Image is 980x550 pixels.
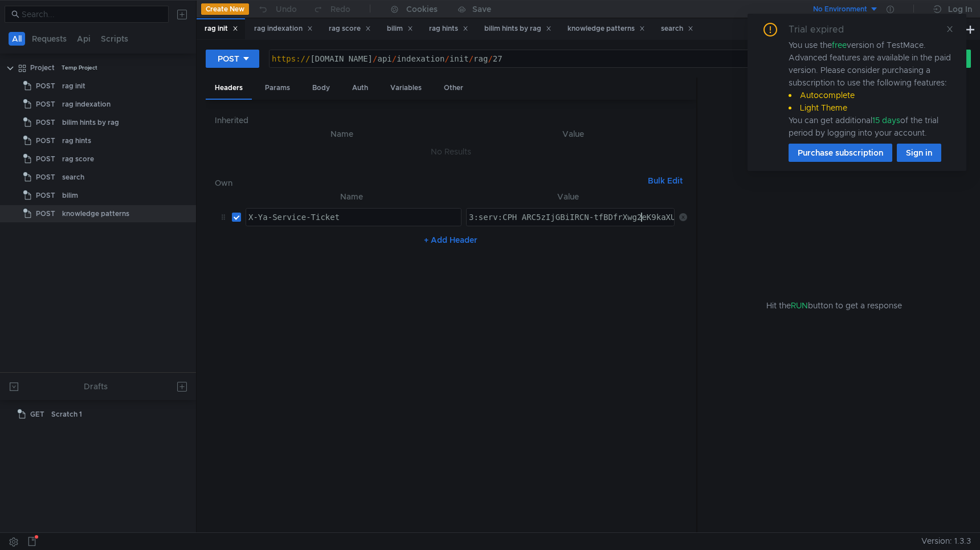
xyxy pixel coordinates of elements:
[872,115,900,125] span: 15 days
[254,23,313,35] div: rag indexation
[62,205,129,222] div: knowledge patterns
[36,132,55,149] span: POST
[62,78,85,95] div: rag init
[241,190,462,203] th: Name
[62,132,91,149] div: rag hints
[36,78,55,95] span: POST
[36,169,55,186] span: POST
[435,78,472,99] div: Other
[9,32,25,46] button: All
[791,300,808,311] span: RUN
[460,127,687,141] th: Value
[948,2,972,16] div: Log In
[215,113,687,127] h6: Inherited
[484,23,552,35] div: bilim hints by rag
[343,78,377,99] div: Auth
[36,187,55,204] span: POST
[789,23,857,36] div: Trial expired
[62,169,84,186] div: search
[897,144,941,162] button: Sign in
[305,1,358,18] button: Redo
[201,3,249,15] button: Create New
[789,114,953,139] div: You can get additional of the trial period by logging into your account.
[249,1,305,18] button: Undo
[789,89,953,101] li: Autocomplete
[215,176,643,190] h6: Own
[22,8,162,21] input: Search...
[832,40,847,50] span: free
[73,32,94,46] button: Api
[330,2,350,16] div: Redo
[789,144,892,162] button: Purchase subscription
[62,150,94,168] div: rag score
[62,96,111,113] div: rag indexation
[36,150,55,168] span: POST
[813,4,867,15] div: No Environment
[419,233,482,247] button: + Add Header
[431,146,471,157] nz-embed-empty: No Results
[28,32,70,46] button: Requests
[218,52,239,65] div: POST
[567,23,645,35] div: knowledge patterns
[205,23,238,35] div: rag init
[36,205,55,222] span: POST
[224,127,460,141] th: Name
[462,190,675,203] th: Value
[789,101,953,114] li: Light Theme
[97,32,132,46] button: Scripts
[36,96,55,113] span: POST
[303,78,339,99] div: Body
[36,114,55,131] span: POST
[643,174,687,188] button: Bulk Edit
[206,50,259,68] button: POST
[62,187,78,204] div: bilim
[406,2,438,16] div: Cookies
[62,114,119,131] div: bilim hints by rag
[84,380,108,393] div: Drafts
[329,23,371,35] div: rag score
[766,299,902,312] span: Hit the button to get a response
[62,59,97,76] div: Temp Project
[206,78,252,100] div: Headers
[51,406,82,423] div: Scratch 1
[387,23,413,35] div: bilim
[661,23,693,35] div: search
[381,78,431,99] div: Variables
[30,406,44,423] span: GET
[276,2,297,16] div: Undo
[921,533,971,549] span: Version: 1.3.3
[256,78,299,99] div: Params
[472,5,491,13] div: Save
[429,23,468,35] div: rag hints
[789,39,953,139] div: You use the version of TestMace. Advanced features are available in the paid version. Please cons...
[30,59,55,76] div: Project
